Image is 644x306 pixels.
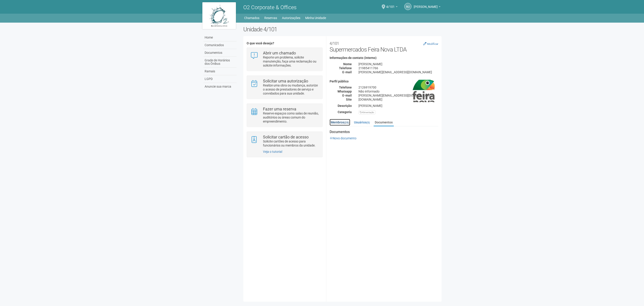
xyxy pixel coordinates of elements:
[263,139,319,147] p: Solicite cartões de acesso para funcionários ou membros da unidade.
[427,42,438,45] small: Modificar
[330,119,350,126] a: Membros(25)
[250,79,319,95] a: Solicitar uma autorização Realize uma obra ou mudança, autorize o acesso de prestadores de serviç...
[263,55,319,67] p: Reporte um problema, solicite manutenção, faça uma reclamação ou solicite informações.
[344,121,349,124] small: (25)
[343,62,352,66] strong: Nome
[339,66,352,70] strong: Telefone
[355,62,442,66] div: [PERSON_NAME]
[243,26,442,33] h2: Unidade 4/101
[386,1,395,9] span: 4/101
[203,68,237,75] a: Ramais
[414,6,441,9] a: [PERSON_NAME]
[243,4,297,11] span: O2 Corporate & Offices
[244,15,259,21] a: Chamados
[263,135,309,139] strong: Solicitar cartão de acesso
[202,2,236,29] img: logo.jpg
[338,110,352,114] strong: Categoria
[358,110,375,114] div: Alimentação
[203,41,237,49] a: Comunicados
[353,119,371,126] a: Usuários(5)
[247,42,322,45] h4: O que você deseja?
[342,94,352,97] strong: E-mail
[264,15,277,21] a: Reservas
[346,98,352,101] strong: Site
[203,83,237,90] a: Anuncie sua marca
[337,90,352,93] strong: Whatsapp
[330,130,438,134] strong: Documentos
[355,93,442,97] div: [PERSON_NAME][EMAIL_ADDRESS][DOMAIN_NAME]
[330,80,438,83] h4: Perfil público
[263,51,296,55] strong: Abrir um chamado
[342,70,352,74] strong: E-mail
[263,150,282,153] a: Veja o tutorial
[355,70,442,74] div: [PERSON_NAME][EMAIL_ADDRESS][DOMAIN_NAME]
[263,83,319,95] p: Realize uma obra ou mudança, autorize o acesso de prestadores de serviço e convidados para sua un...
[263,111,319,123] p: Reserve espaços como salas de reunião, auditórios ou áreas comum do empreendimento.
[203,57,237,68] a: Grade de Horários dos Ônibus
[355,97,442,101] div: [DOMAIN_NAME]
[330,41,339,46] small: 4/101
[250,107,319,123] a: Fazer uma reserva Reserve espaços como salas de reunião, auditórios ou áreas comum do empreendime...
[355,89,442,93] div: Não informado
[203,75,237,83] a: LGPD
[250,51,319,67] a: Abrir um chamado Reporte um problema, solicite manutenção, faça uma reclamação ou solicite inform...
[355,104,442,108] div: [PERSON_NAME]
[374,119,394,126] a: Documentos
[355,85,442,89] div: 2126919700
[203,49,237,57] a: Documentos
[423,42,438,45] a: Modificar
[339,86,352,89] strong: Telefone
[338,104,352,108] strong: Descrição
[386,6,398,9] a: 4/101
[355,66,442,70] div: 21985411766
[413,80,435,102] img: business.png
[404,3,411,10] a: MJ
[263,107,296,111] strong: Fazer uma reserva
[263,79,308,83] strong: Solicitar uma autorização
[366,121,370,124] small: (5)
[330,56,438,60] h4: Informações de contato (interno)
[305,15,326,21] a: Minha Unidade
[330,136,356,140] a: Novo documento
[282,15,300,21] a: Autorizações
[250,135,319,147] a: Solicitar cartão de acesso Solicite cartões de acesso para funcionários ou membros da unidade.
[203,34,237,41] a: Home
[330,39,438,53] h2: Supermercados Feira Nova LTDA
[414,1,438,9] span: Marcelle Junqueiro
